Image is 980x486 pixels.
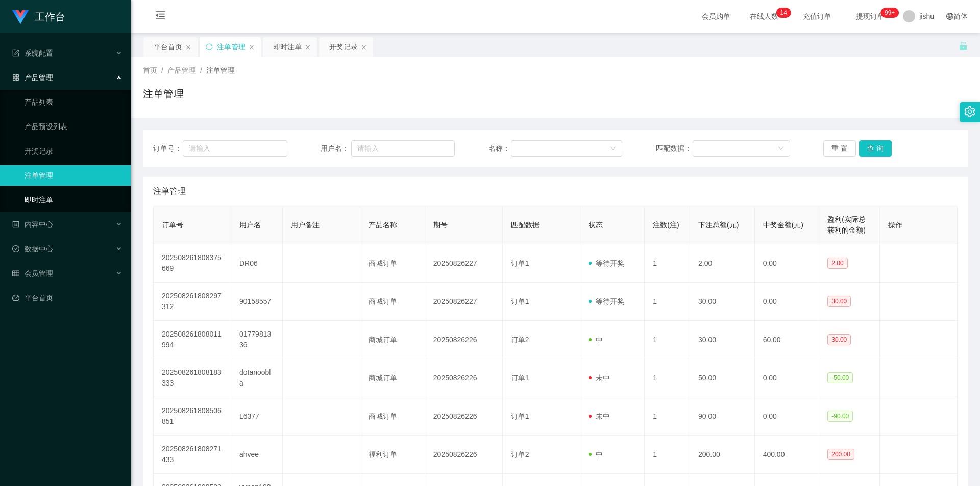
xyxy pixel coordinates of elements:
a: 图标: dashboard平台首页 [12,288,122,308]
span: 注数(注) [653,221,679,229]
td: 20250826227 [425,283,503,321]
td: 福利订单 [360,436,425,474]
button: 查 询 [859,140,892,157]
span: 未中 [589,374,610,382]
span: 订单1 [511,374,529,382]
span: 订单号 [162,221,183,229]
td: 商城订单 [360,321,425,359]
input: 请输入 [351,140,455,157]
span: 订单1 [511,297,529,305]
td: 0.00 [755,283,820,321]
td: 0.00 [755,359,820,397]
sup: 14 [776,8,791,18]
span: 充值订单 [798,13,837,20]
span: 30.00 [827,296,851,307]
span: 在线人数 [745,13,783,20]
i: 图标: menu-fold [143,1,178,33]
span: 用户名 [239,221,261,229]
span: 注单管理 [153,185,186,197]
span: 用户备注 [291,221,320,229]
span: 用户名： [321,143,351,154]
span: 产品管理 [12,73,53,82]
i: 图标: check-circle-o [12,245,19,252]
span: -50.00 [827,372,853,383]
td: L6377 [231,397,283,436]
td: 1 [645,321,690,359]
td: 30.00 [690,321,755,359]
span: 操作 [888,221,902,229]
td: 60.00 [755,321,820,359]
span: 200.00 [827,449,854,460]
i: 图标: sync [206,43,213,50]
span: 提现订单 [851,13,890,20]
a: 即时注单 [24,190,122,210]
td: 90.00 [690,397,755,436]
td: 400.00 [755,436,820,474]
a: 工作台 [12,12,65,20]
h1: 注单管理 [143,86,184,101]
td: 商城订单 [360,359,425,397]
span: 产品名称 [369,221,397,229]
td: dotanoobla [231,359,283,397]
span: 数据中心 [12,245,53,253]
span: 中 [589,336,603,344]
a: 注单管理 [24,165,122,186]
span: 盈利(实际总获利的金额) [827,215,866,234]
td: 0177981336 [231,321,283,359]
td: 商城订单 [360,397,425,436]
span: 等待开奖 [589,259,624,267]
span: 系统配置 [12,49,53,57]
td: 20250826226 [425,397,503,436]
td: 商城订单 [360,244,425,283]
td: 1 [645,436,690,474]
button: 重 置 [823,140,856,157]
i: 图标: close [185,44,191,50]
span: 状态 [589,221,603,229]
td: 20250826226 [425,436,503,474]
h1: 工作台 [35,1,65,33]
span: 内容中心 [12,220,53,228]
div: 注单管理 [217,37,246,57]
span: 2.00 [827,258,847,269]
input: 请输入 [183,140,287,157]
a: 开奖记录 [24,141,122,161]
i: 图标: appstore-o [12,74,19,81]
i: 图标: unlock [959,41,968,50]
td: 50.00 [690,359,755,397]
span: -90.00 [827,411,853,422]
td: 1 [645,283,690,321]
div: 即时注单 [273,37,302,57]
span: 30.00 [827,334,851,345]
a: 产品预设列表 [24,116,122,137]
i: 图标: down [778,145,784,152]
span: 首页 [143,66,157,74]
td: 202508261808011994 [154,321,231,359]
span: 匹配数据 [511,221,540,229]
td: 202508261808506851 [154,397,231,436]
i: 图标: setting [964,106,975,117]
span: 匹配数据： [656,143,693,154]
span: 中 [589,450,603,458]
td: 2.00 [690,244,755,283]
div: 平台首页 [154,37,182,57]
i: 图标: down [610,145,616,152]
td: 202508261808375669 [154,244,231,283]
td: 商城订单 [360,283,425,321]
i: 图标: profile [12,221,19,228]
span: 订单2 [511,450,529,458]
p: 1 [780,8,784,18]
i: 图标: close [361,44,367,50]
span: 订单号： [153,143,183,154]
td: 20250826226 [425,321,503,359]
a: 产品列表 [24,92,122,112]
td: ahvee [231,436,283,474]
i: 图标: form [12,49,19,57]
i: 图标: close [305,44,311,50]
td: 0.00 [755,397,820,436]
span: 订单2 [511,336,529,344]
td: 0.00 [755,244,820,283]
span: 名称： [488,143,511,154]
td: 202508261808271433 [154,436,231,474]
td: 1 [645,359,690,397]
sup: 973 [880,8,899,18]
